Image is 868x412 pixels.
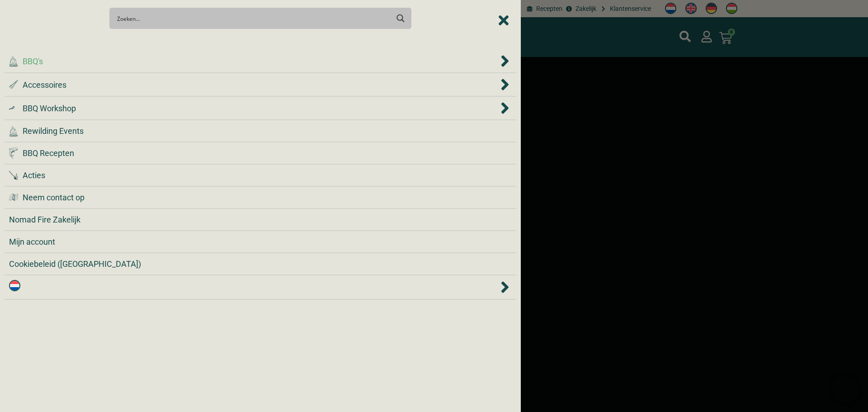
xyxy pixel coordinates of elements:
[832,376,859,403] iframe: Brevo live chat
[9,258,141,270] span: Cookiebeleid ([GEOGRAPHIC_DATA])
[393,10,409,26] button: Search magnifier button
[23,102,76,114] span: BBQ Workshop
[9,125,512,137] a: Rewilding Events
[9,55,499,67] a: BBQ's
[9,213,80,226] span: Nomad Fire Zakelijk
[23,147,74,159] span: BBQ Recepten
[9,213,512,226] a: Nomad Fire Zakelijk
[9,258,512,270] a: Cookiebeleid ([GEOGRAPHIC_DATA])
[9,102,499,114] a: BBQ Workshop
[9,147,512,159] a: BBQ Recepten
[23,169,45,181] span: Acties
[9,280,499,294] a: Nederlands
[9,280,20,291] img: Nederlands
[9,78,512,91] div: Accessoires
[9,236,55,248] span: Mijn account
[23,55,43,67] span: BBQ's
[9,101,512,115] div: BBQ Workshop
[9,258,512,270] div: Cookiebeleid (EU)
[119,10,391,26] form: Search form
[23,79,66,91] span: Accessoires
[9,79,499,91] a: Accessoires
[9,169,512,181] a: Acties
[9,236,512,248] a: Mijn account
[23,191,85,204] span: Neem contact op
[117,10,389,27] input: Search input
[23,125,84,137] span: Rewilding Events
[9,54,512,68] div: BBQ's
[9,191,512,204] a: Neem contact op
[9,280,512,294] div: <img class="wpml-ls-flag" src="https://nomadfire.shop/wp-content/plugins/sitepress-multilingual-c...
